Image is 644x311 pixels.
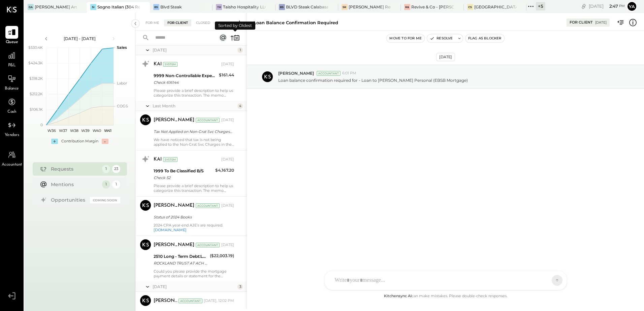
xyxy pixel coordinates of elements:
div: [PERSON_NAME] [154,298,177,304]
div: 1999 To Be Classified B/S [154,168,213,174]
span: 6:01 PM [342,71,356,76]
a: [DOMAIN_NAME] [154,228,187,232]
text: $530.4K [28,45,43,50]
text: 0 [40,123,43,127]
div: GA [28,4,34,10]
div: [DATE] - [DATE] [51,36,108,41]
div: For Me [142,20,163,26]
div: [DATE] [436,53,455,61]
span: Vendors [5,132,19,138]
div: 1 [102,180,110,188]
a: Balance [0,72,23,92]
div: Closed [193,20,214,26]
div: Requests [51,166,99,172]
div: [GEOGRAPHIC_DATA][PERSON_NAME] [474,4,516,10]
div: [DATE] [221,203,234,208]
div: System [163,157,178,162]
div: Blvd Steak [160,4,182,10]
div: 1 [102,165,110,173]
div: TH [216,4,222,10]
div: Check 616144 [154,79,217,86]
div: 1 [112,180,120,188]
div: Status of 2024 Books [154,214,232,220]
text: $212.2K [30,92,43,96]
div: 2024 CPA year-end AJE’s are required. [154,223,234,232]
div: $4,167.20 [215,167,234,174]
text: $106.1K [30,107,43,112]
div: + 5 [536,2,545,10]
div: Sorted by Oldest [215,22,255,30]
text: COGS [117,104,128,108]
p: Loan balance confirmation required for - Loan to [PERSON_NAME] Personal (EBSB Mortgage) [278,77,468,83]
span: Cash [7,109,16,115]
div: 9999 Non-Controllable Expenses:To Be Classified P&L [154,72,217,79]
div: For Client [164,20,191,26]
div: Contribution Margin [61,139,98,144]
text: W38 [70,128,78,133]
div: Accountant [196,203,220,208]
div: Accountant [196,243,220,247]
div: [DATE] [153,284,236,289]
div: For Client [570,20,593,25]
div: Mentions [51,181,99,188]
div: KAI [154,156,162,163]
span: Balance [5,86,19,92]
div: 2510 Long - Term Debt:LOAN To [PERSON_NAME] Personal (EBSB Mortgage) [154,253,208,260]
div: 1 [237,47,243,53]
div: [DATE] [589,3,625,9]
text: $318.2K [29,76,43,81]
text: Sales [117,45,127,50]
div: Coming Soon [90,197,120,203]
div: Tax Not Applied on Non-Grat Svc Charges in POS [154,128,232,135]
div: 3 [237,284,243,289]
div: Taisho Hospitality LLC [223,4,265,10]
div: Could you please provide the mortgage payment details or statement for the Rockland Trust from pe... [154,269,234,278]
div: We have noticed that tax is not being applied to the Non-Grat Svc Charges in the POS system. Howe... [154,137,234,147]
div: Loan balance confirmation required [254,20,338,26]
div: [PERSON_NAME] [154,117,194,124]
div: - [102,139,108,144]
button: Ya [626,1,637,12]
div: 4 [237,103,243,109]
div: SI [90,4,96,10]
div: [DATE] [221,62,234,67]
div: [DATE] [221,117,234,123]
button: Move to for me [387,34,424,42]
a: Accountant [0,148,23,168]
div: [DATE] [221,157,234,162]
div: KAI [154,61,162,68]
text: W39 [81,128,90,133]
div: copy link [580,3,587,10]
div: SR [342,4,348,10]
div: [PERSON_NAME] [154,202,194,209]
div: BLVD Steak Calabasas [286,4,328,10]
div: BS [279,4,285,10]
button: Resolve [427,34,455,42]
text: W36 [47,128,56,133]
div: Revive & Co - [PERSON_NAME] [411,4,453,10]
div: [DATE] [221,242,234,248]
div: Please provide a brief description to help us categorize this transaction. The memo might be help... [154,88,234,98]
div: Check 52 [154,174,213,181]
span: [PERSON_NAME] [278,70,314,76]
div: [PERSON_NAME] Arso [35,4,77,10]
span: Queue [6,39,18,45]
div: [DATE], 12:02 PM [204,298,234,304]
div: Sogno Italian (304 Restaurant) [97,4,139,10]
span: P&L [8,63,16,69]
div: + [51,139,58,144]
div: [PERSON_NAME] Restaurant & Deli [349,4,391,10]
a: P&L [0,49,23,69]
div: [DATE] [153,47,236,53]
text: $424.3K [28,61,43,65]
div: ($22,003.19) [210,252,234,259]
button: Flag as Blocker [465,34,504,42]
a: Vendors [0,119,23,138]
div: [DATE] [595,20,607,25]
div: CS [467,4,473,10]
div: Accountant [317,71,341,76]
div: Last Month [153,103,236,109]
div: Please provide a brief description to help us categorize this transaction. The memo might be help... [154,183,234,193]
div: ROCKLAND TRUST AT ACH TRANSFERS AT TRNSFER AT External Transfer Rockland Trust Acct x5195 [154,260,208,267]
div: $161.44 [219,72,234,78]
